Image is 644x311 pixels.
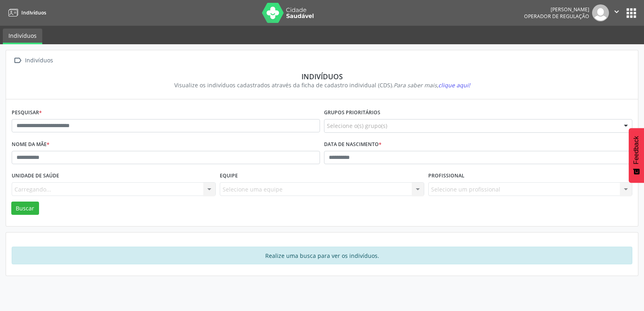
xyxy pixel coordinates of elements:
span: Operador de regulação [524,13,589,20]
div: Indivíduos [23,55,54,66]
label: Pesquisar [12,107,42,119]
img: img [592,4,609,21]
i:  [612,7,621,16]
a: Indivíduos [3,29,42,44]
div: [PERSON_NAME] [524,6,589,13]
button: Feedback - Mostrar pesquisa [629,128,644,183]
i: Para saber mais, [394,81,470,89]
button: apps [624,6,638,20]
a:  Indivíduos [12,55,54,66]
label: Unidade de saúde [12,170,59,182]
span: Feedback [633,136,640,164]
label: Nome da mãe [12,138,50,151]
div: Indivíduos [17,72,627,81]
span: Indivíduos [21,9,46,16]
div: Visualize os indivíduos cadastrados através da ficha de cadastro individual (CDS). [17,81,627,89]
button: Buscar [11,202,39,215]
label: Data de nascimento [324,138,382,151]
div: Realize uma busca para ver os indivíduos. [12,247,632,264]
label: Equipe [220,170,238,182]
label: Grupos prioritários [324,107,380,119]
i:  [12,55,23,66]
a: Indivíduos [6,6,46,19]
span: clique aqui! [438,81,470,89]
span: Selecione o(s) grupo(s) [327,122,387,130]
button:  [609,4,624,21]
label: Profissional [428,170,464,182]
